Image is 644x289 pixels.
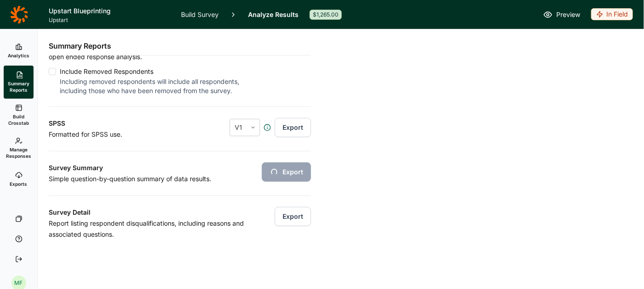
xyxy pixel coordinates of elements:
span: Upstart [49,17,170,24]
div: Including removed respondents will include all respondents, including those who have been removed... [60,77,243,95]
a: Analytics [4,36,34,66]
button: Export [275,118,311,137]
h2: Summary Reports [49,40,111,51]
div: In Field [591,8,633,20]
h1: Upstart Blueprinting [49,6,170,17]
div: Include Removed Respondents [60,66,243,77]
button: Export [262,162,311,182]
a: Exports [4,165,34,194]
a: Manage Responses [4,132,34,165]
span: Build Crosstab [7,113,30,126]
h3: SPSS [49,118,181,129]
h3: Survey Summary [49,162,254,173]
span: Exports [10,181,28,187]
p: Simple question-by-question summary of data results. [49,173,254,184]
button: Export [275,207,311,226]
h3: Survey Detail [49,207,254,218]
a: Preview [543,9,580,20]
div: $1,265.00 [310,10,342,20]
span: Manage Responses [6,146,31,159]
span: Analytics [8,52,29,59]
a: Build Crosstab [4,99,34,132]
p: Report listing respondent disqualifications, including reasons and associated questions. [49,218,254,240]
a: Summary Reports [4,66,34,99]
span: Preview [556,9,580,20]
button: In Field [591,8,633,21]
span: Summary Reports [7,80,30,93]
p: Formatted for SPSS use. [49,129,181,140]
